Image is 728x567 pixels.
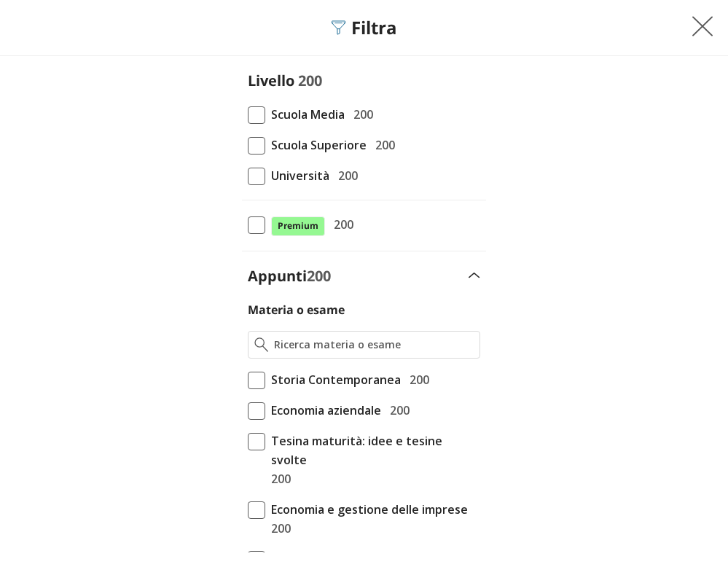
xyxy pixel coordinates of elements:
[331,20,345,35] img: Filtra filtri mobile
[692,15,713,37] img: Chiudi filtri mobile
[348,105,373,124] span: 200
[265,469,291,488] span: 200
[271,216,325,235] span: Premium
[332,166,358,185] span: 200
[369,136,395,155] span: 200
[469,273,480,278] img: Apri e chiudi sezione
[328,215,353,234] span: 200
[274,337,474,352] input: Ricerca materia o esame
[298,71,322,90] span: 200
[265,166,329,185] span: Università
[265,431,480,469] span: Tesina maturità: idee e tesine svolte
[265,136,367,155] span: Scuola Superiore
[265,105,345,124] span: Scuola Media
[307,266,331,286] span: 200
[248,302,345,318] label: Materia o esame
[404,370,429,389] span: 200
[265,401,381,420] span: Economia aziendale
[254,337,268,352] img: Ricerca materia o esame
[331,17,397,38] div: Filtra
[248,71,294,90] label: Livello
[248,266,331,286] label: Appunti
[384,401,410,420] span: 200
[265,519,291,538] span: 200
[265,370,401,389] span: Storia Contemporanea
[265,500,468,519] span: Economia e gestione delle imprese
